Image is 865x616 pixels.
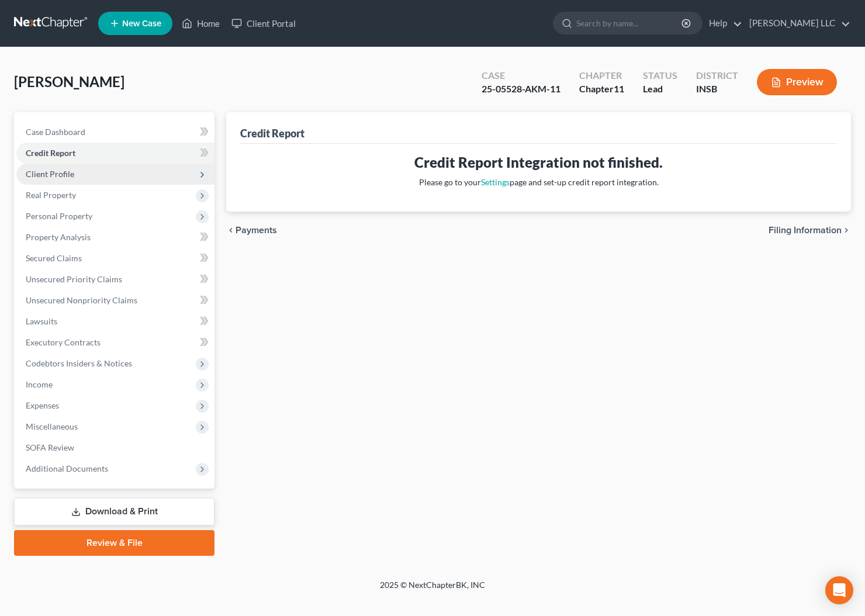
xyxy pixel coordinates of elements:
[240,126,305,140] div: Credit Report
[769,226,851,235] button: Filing Information chevron_right
[26,421,78,431] span: Miscellaneous
[122,19,161,28] span: New Case
[703,13,742,34] a: Help
[26,190,76,200] span: Real Property
[16,332,214,353] a: Executory Contracts
[250,177,828,188] p: Please go to your page and set-up credit report integration.
[16,248,214,269] a: Secured Claims
[614,83,624,94] span: 11
[16,290,214,311] a: Unsecured Nonpriority Claims
[26,148,75,158] span: Credit Report
[696,69,738,82] div: District
[26,232,91,242] span: Property Analysis
[26,211,92,221] span: Personal Property
[579,69,624,82] div: Chapter
[226,13,302,34] a: Client Portal
[482,82,560,96] div: 25-05528-AKM-11
[16,122,214,143] a: Case Dashboard
[26,316,57,326] span: Lawsuits
[26,358,132,368] span: Codebtors Insiders & Notices
[16,437,214,458] a: SOFA Review
[696,82,738,96] div: INSB
[226,226,236,235] i: chevron_left
[250,153,828,172] h3: Credit Report Integration not finished.
[26,379,53,389] span: Income
[26,337,101,347] span: Executory Contracts
[26,169,74,179] span: Client Profile
[825,576,853,604] div: Open Intercom Messenger
[14,498,214,525] a: Download & Print
[743,13,850,34] a: [PERSON_NAME] LLC
[14,530,214,556] a: Review & File
[26,127,85,137] span: Case Dashboard
[26,253,82,263] span: Secured Claims
[226,226,277,235] button: chevron_left Payments
[26,295,137,305] span: Unsecured Nonpriority Claims
[576,12,683,34] input: Search by name...
[757,69,837,95] button: Preview
[16,269,214,290] a: Unsecured Priority Claims
[16,143,214,164] a: Credit Report
[26,463,108,473] span: Additional Documents
[481,177,510,187] a: Settings
[176,13,226,34] a: Home
[842,226,851,235] i: chevron_right
[769,226,842,235] span: Filing Information
[26,274,122,284] span: Unsecured Priority Claims
[26,400,59,410] span: Expenses
[16,227,214,248] a: Property Analysis
[99,579,766,600] div: 2025 © NextChapterBK, INC
[643,82,677,96] div: Lead
[16,311,214,332] a: Lawsuits
[579,82,624,96] div: Chapter
[14,73,124,90] span: [PERSON_NAME]
[643,69,677,82] div: Status
[236,226,277,235] span: Payments
[482,69,560,82] div: Case
[26,442,74,452] span: SOFA Review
